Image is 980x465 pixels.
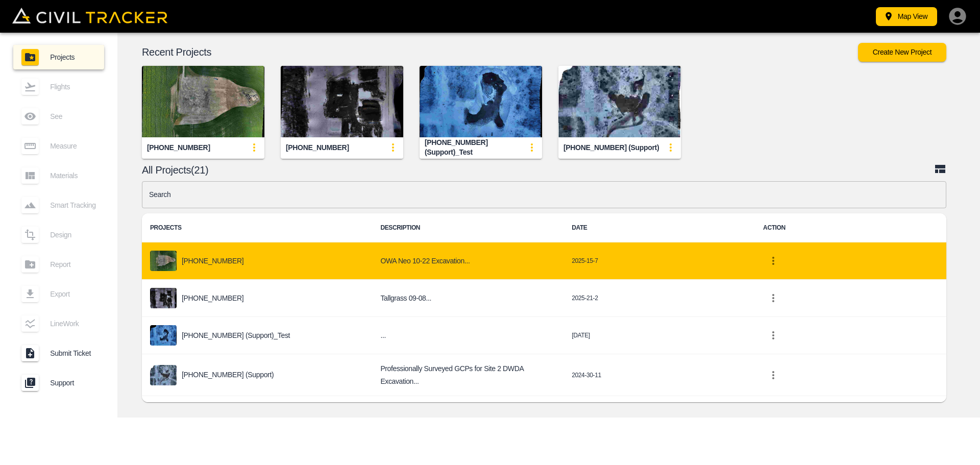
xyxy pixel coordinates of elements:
img: Civil Tracker [12,8,167,23]
div: [PHONE_NUMBER] (Support) [563,143,659,153]
img: 2944-24-202 (Support) [558,66,681,137]
h6: Tallgrass 09-08 [380,292,555,305]
p: [PHONE_NUMBER] (Support)_Test [182,331,290,339]
h6: OWA Neo 10-22 Excavation [380,255,555,267]
button: Map View [876,7,937,26]
p: [PHONE_NUMBER] [182,294,243,302]
img: project-image [150,251,177,271]
a: Projects [13,45,104,69]
div: [PHONE_NUMBER] [147,143,210,153]
button: update-card-details [660,137,681,158]
p: [PHONE_NUMBER] [182,257,243,265]
button: update-card-details [383,137,403,158]
a: Support [13,371,104,395]
img: 2944-24-202 (Support)_Test [420,66,542,137]
a: Submit Ticket [13,341,104,365]
td: 2025-21-2 [563,280,755,317]
span: Support [50,379,96,387]
button: Create New Project [858,43,946,62]
th: DATE [563,213,755,242]
p: Recent Projects [142,48,858,56]
th: ACTION [755,213,946,242]
img: project-image [150,325,177,346]
h6: ... [380,329,555,342]
button: update-card-details [244,137,264,158]
img: 3724-25-002 [142,66,264,137]
td: [DATE] [563,317,755,354]
td: 2024-30-11 [563,354,755,396]
img: project-image [150,288,177,308]
p: [PHONE_NUMBER] (Support) [182,371,274,379]
h6: Professionally Surveyed GCPs for Site 2 DWDA Excavation [380,362,555,387]
td: 2024-19-11 [563,396,755,438]
span: Projects [50,53,96,61]
button: update-card-details [522,137,542,158]
div: [PHONE_NUMBER] [286,143,349,153]
span: Submit Ticket [50,349,96,357]
td: 2025-15-7 [563,242,755,280]
th: PROJECTS [142,213,372,242]
th: DESCRIPTION [372,213,563,242]
div: [PHONE_NUMBER] (Support)_Test [425,138,522,157]
img: project-image [150,365,177,385]
img: 3670-24-001 [281,66,403,137]
p: All Projects(21) [142,166,934,174]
